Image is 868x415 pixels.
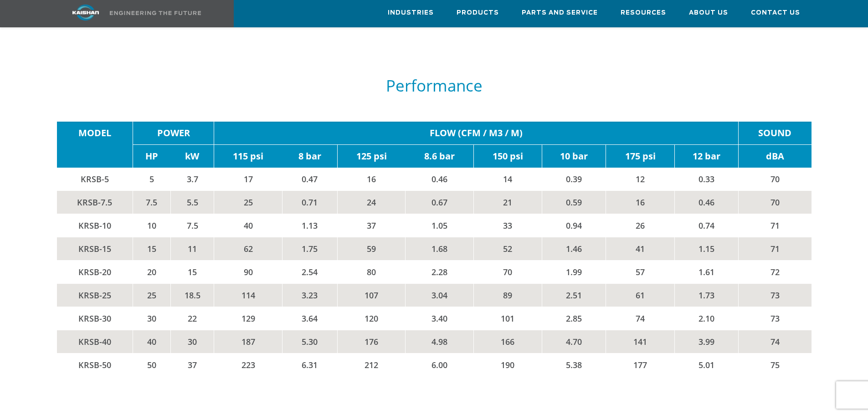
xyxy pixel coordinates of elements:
[57,77,812,94] h5: Performance
[473,307,542,330] td: 101
[522,0,598,25] a: Parts and Service
[542,168,606,191] td: 0.39
[674,260,738,283] td: 1.61
[621,8,666,18] span: Resources
[406,237,474,260] td: 1.68
[751,8,800,18] span: Contact Us
[170,237,214,260] td: 11
[406,330,474,353] td: 4.98
[51,5,120,20] img: kaishan logo
[282,353,337,376] td: 6.31
[133,190,170,214] td: 7.5
[739,307,812,330] td: 73
[388,8,434,18] span: Industries
[337,260,406,283] td: 80
[133,260,170,283] td: 20
[282,330,337,353] td: 5.30
[674,307,738,330] td: 2.10
[473,283,542,307] td: 89
[606,330,674,353] td: 141
[133,237,170,260] td: 15
[214,122,739,145] td: FLOW (CFM / M3 / M)
[457,0,499,25] a: Products
[282,283,337,307] td: 3.23
[57,237,133,260] td: KRSB-15
[282,237,337,260] td: 1.75
[606,190,674,214] td: 16
[214,237,282,260] td: 62
[282,260,337,283] td: 2.54
[739,190,812,214] td: 70
[739,144,812,168] td: dBA
[542,260,606,283] td: 1.99
[674,283,738,307] td: 1.73
[606,283,674,307] td: 61
[674,353,738,376] td: 5.01
[337,283,406,307] td: 107
[739,283,812,307] td: 73
[170,190,214,214] td: 5.5
[751,0,800,25] a: Contact Us
[170,144,214,168] td: kW
[57,260,133,283] td: KRSB-20
[214,260,282,283] td: 90
[542,190,606,214] td: 0.59
[739,237,812,260] td: 71
[739,330,812,353] td: 74
[542,237,606,260] td: 1.46
[57,168,133,191] td: KRSB-5
[133,283,170,307] td: 25
[606,144,674,168] td: 175 psi
[473,168,542,191] td: 14
[214,353,282,376] td: 223
[606,307,674,330] td: 74
[674,168,738,191] td: 0.33
[739,214,812,237] td: 71
[473,330,542,353] td: 166
[689,0,728,25] a: About Us
[170,307,214,330] td: 22
[337,190,406,214] td: 24
[214,144,282,168] td: 115 psi
[133,307,170,330] td: 30
[337,330,406,353] td: 176
[214,190,282,214] td: 25
[542,214,606,237] td: 0.94
[170,260,214,283] td: 15
[473,214,542,237] td: 33
[406,283,474,307] td: 3.04
[739,353,812,376] td: 75
[214,214,282,237] td: 40
[282,168,337,191] td: 0.47
[337,353,406,376] td: 212
[739,122,812,145] td: SOUND
[133,122,214,145] td: POWER
[542,330,606,353] td: 4.70
[57,190,133,214] td: KRSB-7.5
[606,214,674,237] td: 26
[337,214,406,237] td: 37
[606,353,674,376] td: 177
[542,353,606,376] td: 5.38
[542,144,606,168] td: 10 bar
[674,190,738,214] td: 0.46
[57,214,133,237] td: KRSB-10
[406,307,474,330] td: 3.40
[606,260,674,283] td: 57
[57,353,133,376] td: KRSB-50
[337,168,406,191] td: 16
[388,0,434,25] a: Industries
[170,168,214,191] td: 3.7
[214,283,282,307] td: 114
[606,168,674,191] td: 12
[739,168,812,191] td: 70
[133,168,170,191] td: 5
[621,0,666,25] a: Resources
[110,11,201,15] img: Engineering the future
[542,307,606,330] td: 2.85
[133,353,170,376] td: 50
[406,260,474,283] td: 2.28
[337,237,406,260] td: 59
[674,214,738,237] td: 0.74
[473,190,542,214] td: 21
